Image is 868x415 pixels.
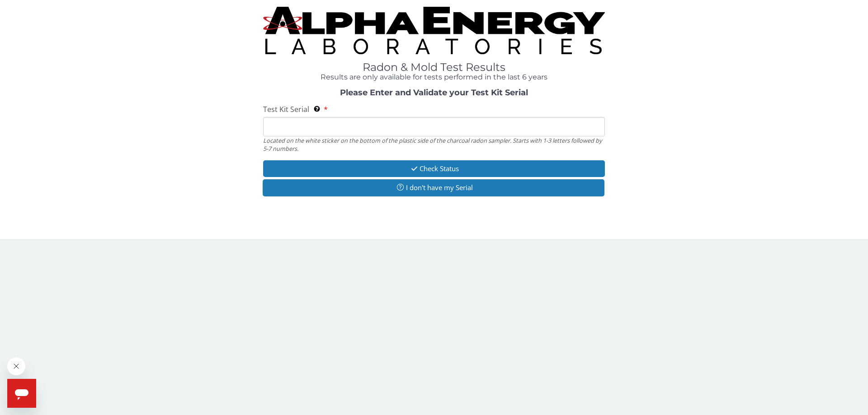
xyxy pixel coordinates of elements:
[263,7,605,54] img: TightCrop.jpg
[263,160,605,177] button: Check Status
[263,179,604,196] button: I don't have my Serial
[340,88,528,98] strong: Please Enter and Validate your Test Kit Serial
[263,104,309,114] span: Test Kit Serial
[263,61,605,73] h1: Radon & Mold Test Results
[7,357,25,375] iframe: Close message
[263,73,605,81] h4: Results are only available for tests performed in the last 6 years
[5,6,20,14] span: Help
[7,379,36,408] iframe: Button to launch messaging window
[263,136,605,153] div: Located on the white sticker on the bottom of the plastic side of the charcoal radon sampler. Sta...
